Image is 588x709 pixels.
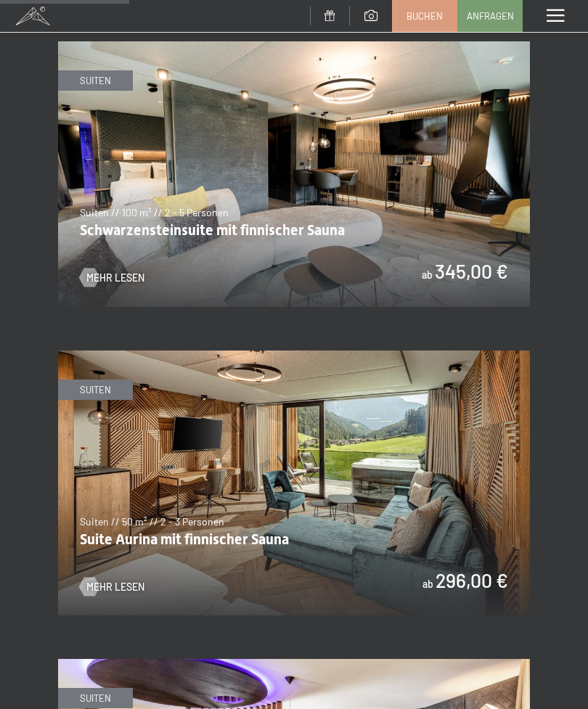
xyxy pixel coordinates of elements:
[80,580,144,594] a: Mehr Lesen
[58,41,530,307] img: Schwarzensteinsuite mit finnischer Sauna
[58,42,530,51] a: Schwarzensteinsuite mit finnischer Sauna
[393,1,457,31] a: Buchen
[458,1,522,31] a: Anfragen
[86,271,144,285] span: Mehr Lesen
[58,351,530,360] a: Suite Aurina mit finnischer Sauna
[407,9,443,22] span: Buchen
[467,9,514,22] span: Anfragen
[86,580,144,594] span: Mehr Lesen
[58,351,530,616] img: Suite Aurina mit finnischer Sauna
[58,660,530,668] a: Romantic Suite mit Bio-Sauna
[80,271,144,285] a: Mehr Lesen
